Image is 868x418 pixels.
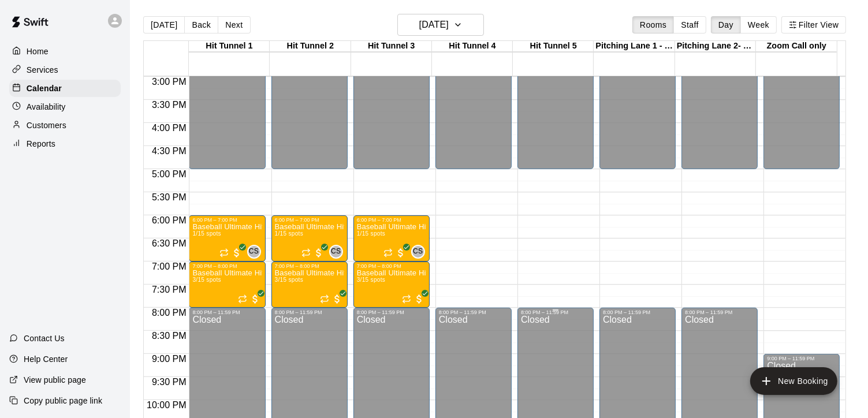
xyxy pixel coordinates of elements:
span: All customers have paid [331,293,343,305]
div: Cheyenne Simpson [247,245,261,259]
span: Recurring event [301,248,311,257]
a: Home [9,43,121,60]
div: 6:00 PM – 7:00 PM: Baseball Ultimate Hitting Lab (8-10 years old) [189,215,265,262]
div: Zoom Call only [756,41,837,52]
div: 6:00 PM – 7:00 PM: Baseball Ultimate Hitting Lab (8-10 years old) [271,215,348,262]
span: 9:30 PM [149,377,189,387]
span: CS [413,246,423,257]
div: 6:00 PM – 7:00 PM [192,217,262,223]
div: 7:00 PM – 8:00 PM [192,263,262,269]
div: 7:00 PM – 8:00 PM: Baseball Ultimate Hitting Lab (11-14 year olds) [271,262,348,308]
button: Filter View [781,16,846,33]
p: Calendar [27,83,62,94]
p: Copy public page link [24,395,102,406]
div: 7:00 PM – 8:00 PM: Baseball Ultimate Hitting Lab (11-14 year olds) [189,262,265,308]
div: 8:00 PM – 11:59 PM [521,309,590,315]
div: 8:00 PM – 11:59 PM [357,309,426,315]
span: 1/15 spots filled [357,230,385,237]
span: Cheyenne Simpson [334,245,343,259]
button: Staff [673,16,706,33]
span: 6:30 PM [149,238,189,248]
span: 5:00 PM [149,169,189,179]
span: Recurring event [320,294,329,304]
span: 7:00 PM [149,262,189,271]
div: Hit Tunnel 1 [189,41,270,52]
span: Cheyenne Simpson [416,245,425,259]
span: 6:00 PM [149,215,189,225]
div: 6:00 PM – 7:00 PM [357,217,426,223]
p: Reports [27,138,55,150]
span: 1/15 spots filled [275,230,303,237]
span: All customers have paid [249,293,261,305]
div: Pitching Lane 2- Enclosed [675,41,756,52]
div: 6:00 PM – 7:00 PM [275,217,344,223]
div: 9:00 PM – 11:59 PM [767,356,836,361]
span: Recurring event [383,248,393,257]
span: 8:00 PM [149,308,189,318]
span: Recurring event [402,294,411,304]
button: [DATE] [143,16,185,33]
span: Recurring event [238,294,247,304]
p: Contact Us [24,333,65,344]
div: 8:00 PM – 11:59 PM [275,309,344,315]
a: Reports [9,135,121,152]
button: add [750,367,837,395]
button: Week [740,16,777,33]
span: Recurring event [219,248,229,257]
span: Cheyenne Simpson [252,245,261,259]
div: 6:00 PM – 7:00 PM: Baseball Ultimate Hitting Lab (8-10 years old) [353,215,430,262]
a: Availability [9,98,121,115]
span: 3:30 PM [149,100,189,110]
a: Customers [9,117,121,134]
p: Services [27,64,58,76]
span: All customers have paid [413,293,425,305]
span: 5:30 PM [149,192,189,202]
a: Calendar [9,80,121,97]
span: 9:00 PM [149,354,189,364]
span: 7:30 PM [149,285,189,294]
span: 1/15 spots filled [192,230,221,237]
p: View public page [24,374,86,386]
button: Back [184,16,218,33]
h6: [DATE] [419,17,449,33]
div: 7:00 PM – 8:00 PM: Baseball Ultimate Hitting Lab (11-14 year olds) [353,262,430,308]
button: Next [218,16,250,33]
div: Hit Tunnel 3 [351,41,432,52]
span: 4:30 PM [149,146,189,156]
span: 8:30 PM [149,331,189,341]
button: Day [711,16,741,33]
span: All customers have paid [395,247,407,259]
div: 8:00 PM – 11:59 PM [439,309,508,315]
span: All customers have paid [313,247,325,259]
span: 4:00 PM [149,123,189,133]
span: 3/15 spots filled [192,277,221,283]
div: 8:00 PM – 11:59 PM [685,309,754,315]
div: 7:00 PM – 8:00 PM [357,263,426,269]
p: Customers [27,120,66,131]
div: 7:00 PM – 8:00 PM [275,263,344,269]
span: 3/15 spots filled [275,277,303,283]
span: 3:00 PM [149,77,189,87]
span: 3/15 spots filled [357,277,385,283]
p: Help Center [24,353,68,365]
a: Services [9,61,121,79]
p: Home [27,46,49,57]
button: [DATE] [397,14,484,36]
div: Hit Tunnel 2 [270,41,351,52]
span: 10:00 PM [144,400,189,410]
span: All customers have paid [231,247,243,259]
div: 8:00 PM – 11:59 PM [192,309,262,315]
span: CS [249,246,259,257]
div: Hit Tunnel 4 [432,41,513,52]
div: Hit Tunnel 5 [513,41,594,52]
span: CS [331,246,341,257]
div: Cheyenne Simpson [411,245,425,259]
p: Availability [27,101,66,113]
div: 8:00 PM – 11:59 PM [603,309,672,315]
